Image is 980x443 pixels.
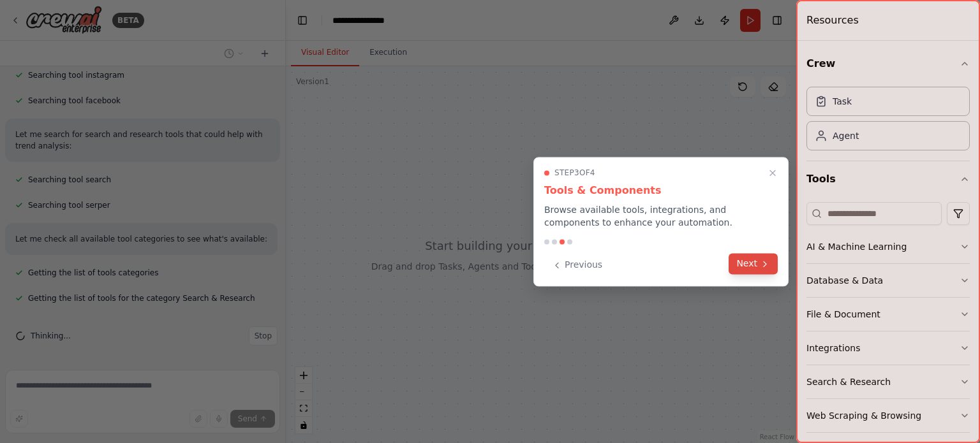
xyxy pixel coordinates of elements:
p: Browse available tools, integrations, and components to enhance your automation. [544,203,778,229]
button: Next [729,253,778,274]
button: Previous [544,254,610,275]
button: Hide left sidebar [293,11,311,29]
span: Step 3 of 4 [554,168,595,178]
button: Close walkthrough [765,165,780,180]
h3: Tools & Components [544,183,778,198]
